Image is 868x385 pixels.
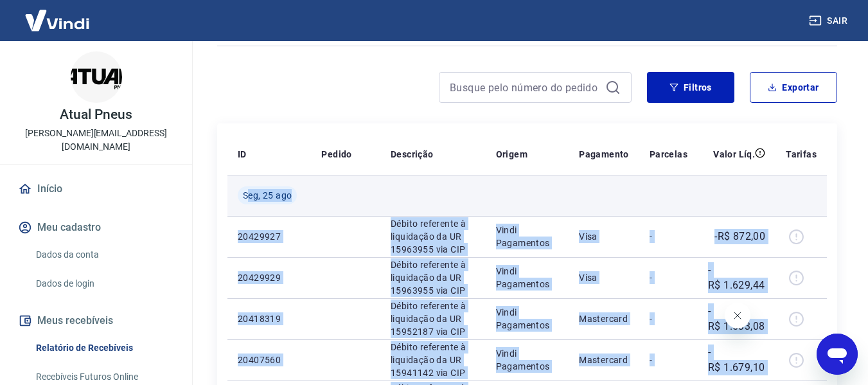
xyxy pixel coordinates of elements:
[391,300,475,338] p: Débito referente à liquidação da UR 15952187 via CIP
[579,312,629,325] p: Mastercard
[496,306,559,332] p: Vindi Pagamentos
[496,347,559,373] p: Vindi Pagamentos
[647,72,734,103] button: Filtros
[391,217,475,256] p: Débito referente à liquidação da UR 15963955 via CIP
[708,262,765,293] p: -R$ 1.629,44
[806,9,853,33] button: Sair
[579,354,629,366] p: Mastercard
[238,148,247,161] p: ID
[579,230,629,243] p: Visa
[238,271,301,284] p: 20429929
[650,354,687,366] p: -
[391,258,475,297] p: Débito referente à liquidação da UR 15963955 via CIP
[496,148,527,161] p: Origem
[31,271,177,297] a: Dados de login
[60,108,132,121] p: Atual Pneus
[15,307,177,335] button: Meus recebíveis
[15,213,177,242] button: Meu cadastro
[10,127,182,154] p: [PERSON_NAME][EMAIL_ADDRESS][DOMAIN_NAME]
[714,229,765,244] p: -R$ 872,00
[243,189,292,202] span: Seg, 25 ago
[579,271,629,284] p: Visa
[321,148,351,161] p: Pedido
[750,72,837,103] button: Exportar
[496,224,559,249] p: Vindi Pagamentos
[650,271,687,284] p: -
[579,148,629,161] p: Pagamento
[238,354,301,366] p: 20407560
[15,1,99,40] img: Vindi
[708,303,765,334] p: -R$ 1.533,08
[71,51,122,103] img: b7dbf8c6-a9bd-4944-97d5-addfc2141217.jpeg
[391,148,434,161] p: Descrição
[8,9,108,19] span: Olá! Precisa de ajuda?
[31,242,177,268] a: Dados da conta
[713,148,755,161] p: Valor Líq.
[725,303,750,328] iframe: Fechar mensagem
[650,230,687,243] p: -
[786,148,817,161] p: Tarifas
[31,335,177,361] a: Relatório de Recebíveis
[450,78,600,97] input: Busque pelo número do pedido
[391,341,475,379] p: Débito referente à liquidação da UR 15941142 via CIP
[708,345,765,375] p: -R$ 1.679,10
[238,230,301,243] p: 20429927
[650,148,687,161] p: Parcelas
[15,175,177,203] a: Início
[238,312,301,325] p: 20418319
[817,334,858,375] iframe: Botão para abrir a janela de mensagens
[650,312,687,325] p: -
[496,265,559,291] p: Vindi Pagamentos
